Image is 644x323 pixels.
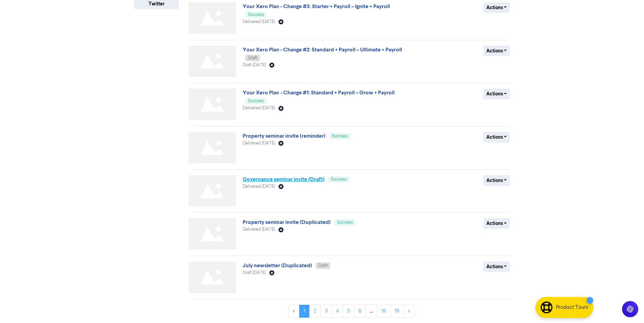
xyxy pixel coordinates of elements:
span: Success [332,134,348,138]
a: Page 18 [377,305,391,318]
a: Page 3 [320,305,332,318]
a: Your Xero Plan - Change #3: Starter + Payroll – Ignite + Payroll [243,3,390,10]
a: Page 1 is your current page [299,305,310,318]
span: Success [248,99,264,103]
span: Draft [DATE] [243,271,266,275]
a: Page 19 [390,305,404,318]
span: Delivered [DATE] [243,106,275,110]
img: Not found [188,132,236,163]
a: July newsletter (Duplicated) [243,262,312,269]
button: Actions [483,2,510,13]
img: Not found [188,175,236,207]
span: Success [331,177,347,182]
span: Draft [DATE] [243,63,266,67]
a: Your Xero Plan - Change #2: Standard + Payroll – Ultimate + Payroll [243,46,402,53]
iframe: Chat Widget [559,250,644,323]
button: Actions [483,89,510,99]
img: Not found [188,218,236,250]
a: Property seminar invite (reminder) [243,133,326,139]
a: Page 2 [309,305,321,318]
a: Page 5 [343,305,354,318]
img: Not found [188,89,236,120]
span: Success [337,220,353,225]
img: Not found [188,2,236,34]
span: Delivered [DATE] [243,184,275,189]
img: Not found [188,261,236,293]
span: Draft [318,263,328,268]
a: Page 4 [332,305,343,318]
a: Your Xero Plan - Change #1: Standard + Payroll – Grow + Payroll [243,89,395,96]
span: Success [248,13,264,17]
span: Delivered [DATE] [243,141,275,145]
button: Actions [483,132,510,142]
button: Actions [483,218,510,229]
a: » [403,305,415,318]
img: Not found [188,46,236,77]
a: Governance seminar invite (Draft) [243,176,325,183]
button: Actions [483,46,510,56]
button: Actions [483,175,510,186]
span: Draft [248,56,257,60]
span: Delivered [DATE] [243,227,275,232]
span: Delivered [DATE] [243,20,275,24]
button: Actions [483,261,510,272]
a: Page 6 [354,305,366,318]
a: Property seminar invite (Duplicated) [243,219,331,226]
